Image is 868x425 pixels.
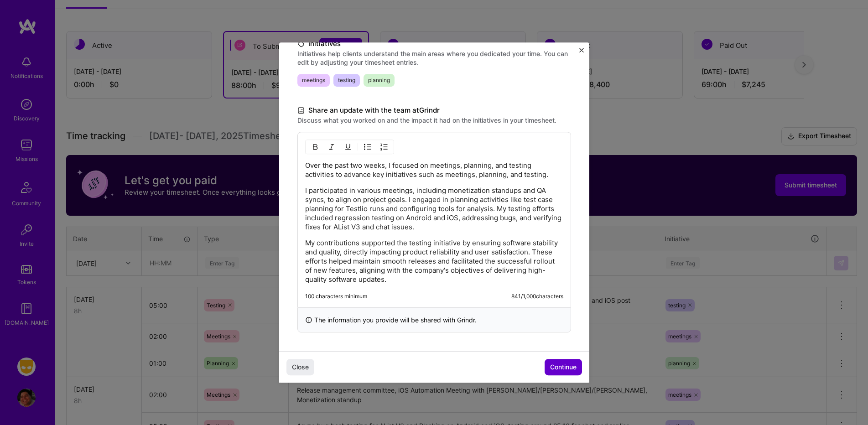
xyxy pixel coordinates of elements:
p: Over the past two weeks, I focused on meetings, planning, and testing activities to advance key i... [305,161,563,179]
p: I participated in various meetings, including monetization standups and QA syncs, to align on pro... [305,186,563,232]
span: meetings [297,74,330,87]
label: Discuss what you worked on and the impact it had on the initiatives in your timesheet. [297,116,571,124]
img: Bold [312,143,319,150]
i: icon InfoBlack [305,315,312,325]
button: Continue [545,359,582,375]
img: OL [380,143,388,150]
div: 100 characters minimum [305,293,367,300]
span: Close [292,363,309,372]
span: testing [333,74,360,87]
span: Continue [550,363,577,372]
i: icon TagBlack [297,39,305,49]
div: The information you provide will be shared with Grindr . [297,307,571,332]
label: Initiatives help clients understand the main areas where you dedicated your time. You can edit by... [297,49,571,67]
label: Share an update with the team at Grindr [297,105,571,116]
p: My contributions supported the testing initiative by ensuring software stability and quality, dir... [305,238,563,284]
label: Initiatives [297,38,571,49]
span: planning [364,74,395,87]
button: Close [579,48,584,57]
img: Underline [344,143,352,150]
i: icon DocumentBlack [297,105,305,116]
img: Italic [328,143,335,150]
img: UL [364,143,371,150]
button: Close [286,359,314,375]
div: 841 / 1,000 characters [511,293,563,300]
